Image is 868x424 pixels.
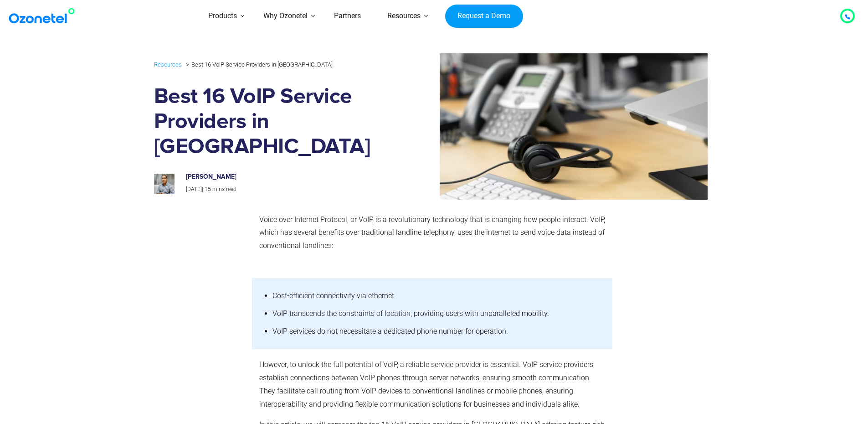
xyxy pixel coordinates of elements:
span: However, to unlock the full potential of VoIP, a reliable service provider is essential. VoIP ser... [259,360,593,408]
span: [DATE] [186,186,202,192]
li: Best 16 VoIP Service Providers in [GEOGRAPHIC_DATA] [184,59,333,70]
span: VoIP services do not necessitate a dedicated phone number for operation. [272,327,508,336]
span: Voice over Internet Protocol, or VoIP, is a revolutionary technology that is changing how people ... [259,215,605,250]
h6: [PERSON_NAME] [186,173,378,181]
span: VoIP transcends the constraints of location, providing users with unparalleled mobility. [272,309,549,318]
span: mins read [212,186,236,192]
a: Resources [154,59,182,70]
img: prashanth-kancherla_avatar-200x200.jpeg [154,174,175,194]
p: | [186,185,378,195]
h1: Best 16 VoIP Service Providers in [GEOGRAPHIC_DATA] [154,84,388,160]
span: Cost-efficient connectivity via ethernet [272,291,394,300]
a: Request a Demo [445,5,523,28]
span: 15 [205,186,211,192]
